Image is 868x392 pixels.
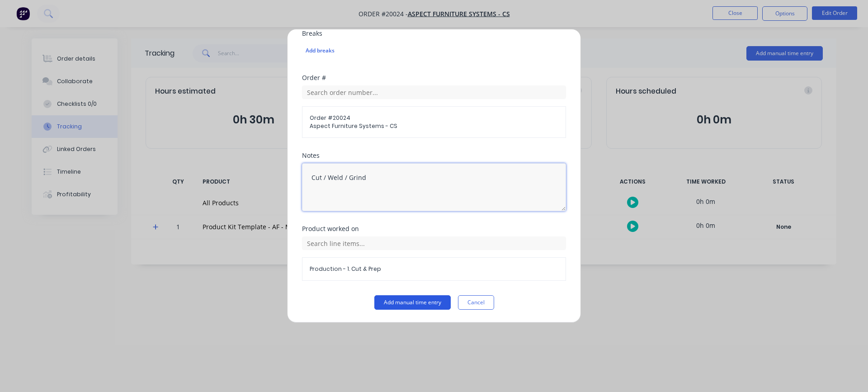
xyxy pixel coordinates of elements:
[458,295,494,310] button: Cancel
[374,295,451,310] button: Add manual time entry
[302,30,566,37] div: Breaks
[310,114,558,122] span: Order # 20024
[306,45,562,57] div: Add breaks
[310,122,558,130] span: Aspect Furniture Systems - CS
[302,163,566,211] textarea: Cut / Weld / Grind
[302,85,566,99] input: Search order number...
[302,236,566,250] input: Search line items...
[302,226,566,232] div: Product worked on
[310,265,558,273] span: Production - 1. Cut & Prep
[302,152,566,159] div: Notes
[302,75,566,81] div: Order #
